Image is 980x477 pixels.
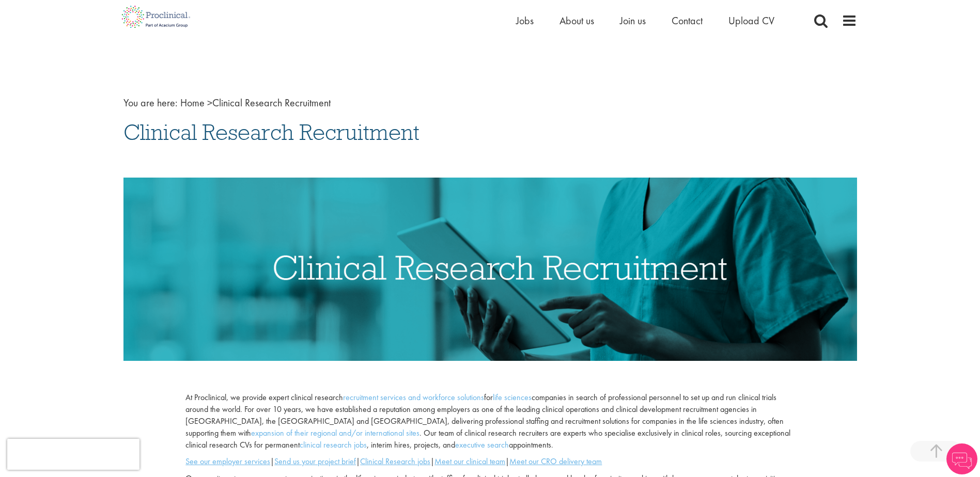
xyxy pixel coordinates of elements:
p: At Proclinical, we provide expert clinical research for companies in search of professional perso... [185,392,794,451]
a: clinical research jobs [300,439,367,450]
a: expansion of their regional and/or international sites [251,427,419,438]
a: See our employer services [185,456,270,467]
span: Clinical Research Recruitment [180,96,331,109]
a: Jobs [516,14,534,27]
a: Join us [620,14,646,27]
a: Upload CV [728,14,774,27]
span: You are here: [123,96,178,109]
a: breadcrumb link to Home [180,96,205,109]
a: About us [559,14,594,27]
img: Chatbot [946,443,977,474]
p: | | | | [185,456,794,468]
span: > [207,96,212,109]
a: life sciences [493,392,532,403]
a: recruitment services and workforce solutions [343,392,484,403]
span: Clinical Research Recruitment [123,118,419,146]
img: Clinical Research Recruitment [123,178,857,361]
a: Clinical Research jobs [360,456,430,467]
a: Meet our clinical team [434,456,505,467]
a: Contact [672,14,703,27]
a: executive search [455,439,509,450]
a: Send us your project brief [274,456,356,467]
a: Meet our CRO delivery team [509,456,602,467]
iframe: reCAPTCHA [7,439,139,470]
